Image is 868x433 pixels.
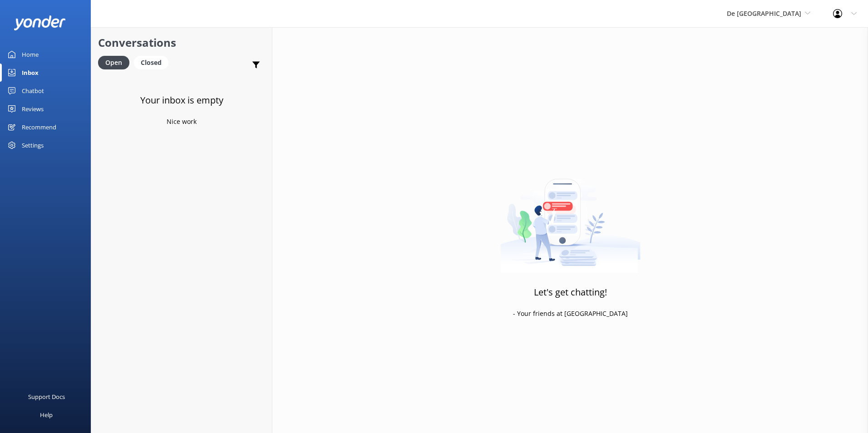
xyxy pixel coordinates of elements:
[727,9,801,18] span: De [GEOGRAPHIC_DATA]
[22,64,39,82] div: Inbox
[22,100,44,118] div: Reviews
[140,93,223,108] h3: Your inbox is empty
[534,285,607,300] h3: Let's get chatting!
[513,309,628,319] p: - Your friends at [GEOGRAPHIC_DATA]
[14,15,66,30] img: yonder-white-logo.png
[40,406,53,424] div: Help
[98,56,129,69] div: Open
[98,34,265,51] h2: Conversations
[167,117,197,127] p: Nice work
[98,57,134,67] a: Open
[22,82,44,100] div: Chatbot
[22,45,39,64] div: Home
[134,56,168,69] div: Closed
[22,136,44,154] div: Settings
[500,160,641,273] img: artwork of a man stealing a conversation from at giant smartphone
[22,118,56,136] div: Recommend
[134,57,173,67] a: Closed
[28,388,65,406] div: Support Docs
